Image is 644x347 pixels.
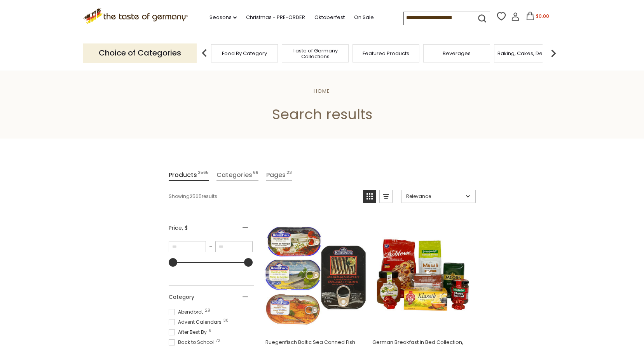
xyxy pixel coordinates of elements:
[536,13,549,19] span: $0.00
[206,243,215,250] span: –
[169,309,205,316] span: Abendbrot
[546,45,561,61] img: next arrow
[169,224,188,232] span: Price
[223,319,229,323] span: 30
[363,190,376,203] a: View grid mode
[209,13,237,22] a: Seasons
[314,87,330,95] a: Home
[169,319,224,326] span: Advent Calendars
[197,45,212,61] img: previous arrow
[286,170,292,180] span: 23
[284,48,346,59] a: Taste of Germany Collections
[246,13,305,22] a: Christmas - PRE-ORDER
[190,193,202,200] b: 2565
[169,293,194,301] span: Category
[406,193,463,200] span: Relevance
[182,224,188,232] span: , $
[264,224,367,326] img: Ruegenfisch Baltic Sea Sampler
[222,50,267,56] a: Food By Category
[401,190,476,203] a: Sort options
[215,241,253,252] input: Maximum value
[216,170,258,181] a: View Categories Tab
[266,170,292,181] a: View Pages Tab
[216,339,220,343] span: 72
[253,170,258,180] span: 66
[205,309,210,312] span: 29
[198,170,209,180] span: 2565
[169,190,357,203] div: Showing results
[379,190,393,203] a: View list mode
[169,329,209,336] span: After Best By
[363,50,409,56] a: Featured Products
[443,50,471,56] a: Beverages
[209,329,211,333] span: 6
[354,13,374,22] a: On Sale
[521,12,554,23] button: $0.00
[83,43,197,62] p: Choice of Categories
[169,170,209,181] a: View Products Tab
[169,339,216,346] span: Back to School
[169,241,206,252] input: Minimum value
[497,50,558,56] a: Baking, Cakes, Desserts
[314,13,345,22] a: Oktoberfest
[24,106,620,123] h1: Search results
